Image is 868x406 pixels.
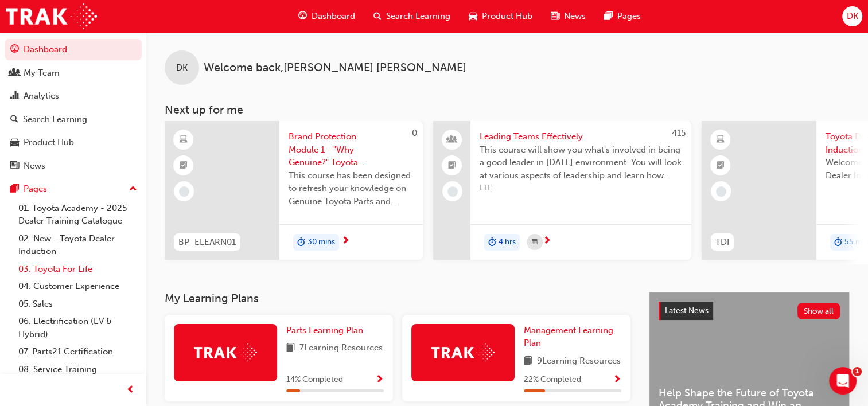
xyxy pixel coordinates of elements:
[289,130,414,169] span: Brand Protection Module 1 - "Why Genuine?" Toyota Genuine Parts and Accessories
[286,373,343,387] span: 14 % Completed
[5,39,142,60] a: Dashboard
[499,236,516,249] span: 4 hrs
[179,186,189,197] span: learningRecordVerb_NONE-icon
[5,37,142,178] button: DashboardMy TeamAnalyticsSearch LearningProduct HubNews
[14,200,142,230] a: 01. Toyota Academy - 2025 Dealer Training Catalogue
[14,361,142,378] a: 08. Service Training
[299,341,383,356] span: 7 Learning Resources
[24,159,45,173] div: News
[604,9,613,24] span: pages-icon
[24,89,59,103] div: Analytics
[5,63,142,84] a: My Team
[797,303,840,319] button: Show all
[289,169,414,208] span: This course has been designed to refresh your knowledge on Genuine Toyota Parts and Accessories s...
[524,354,532,369] span: book-icon
[297,235,305,250] span: duration-icon
[180,132,188,147] span: learningResourceType_ELEARNING-icon
[5,85,142,107] a: Analytics
[286,324,368,337] a: Parts Learning Plan
[10,115,18,125] span: search-icon
[10,184,19,194] span: pages-icon
[412,128,417,138] span: 0
[308,236,335,249] span: 30 mins
[480,130,682,143] span: Leading Teams Effectively
[14,278,142,295] a: 04. Customer Experience
[542,5,595,28] a: news-iconNews
[433,121,691,260] a: 415Leading Teams EffectivelyThis course will show you what's involved in being a good leader in [...
[24,136,74,149] div: Product Hub
[5,155,142,177] a: News
[829,367,857,395] iframe: Intercom live chat
[373,9,382,24] span: search-icon
[5,132,142,153] a: Product Hub
[617,10,641,23] span: Pages
[165,292,630,305] h3: My Learning Plans
[480,182,682,195] span: LTE
[532,235,538,249] span: calendar-icon
[146,103,868,116] h3: Next up for me
[469,9,477,24] span: car-icon
[460,5,542,28] a: car-iconProduct Hub
[5,178,142,200] button: Pages
[23,113,87,126] div: Search Learning
[386,10,450,23] span: Search Learning
[126,383,135,397] span: prev-icon
[524,373,581,387] span: 22 % Completed
[613,373,621,387] button: Show Progress
[298,9,307,24] span: guage-icon
[564,10,586,23] span: News
[6,3,97,29] img: Trak
[716,186,726,197] span: learningRecordVerb_NONE-icon
[524,325,613,349] span: Management Learning Plan
[165,121,423,260] a: 0BP_ELEARN01Brand Protection Module 1 - "Why Genuine?" Toyota Genuine Parts and AccessoriesThis c...
[10,161,19,171] span: news-icon
[842,6,862,26] button: DK
[537,354,621,369] span: 9 Learning Resources
[448,132,456,147] span: people-icon
[204,61,466,75] span: Welcome back , [PERSON_NAME] [PERSON_NAME]
[480,143,682,182] span: This course will show you what's involved in being a good leader in [DATE] environment. You will ...
[715,236,729,249] span: TDI
[289,5,364,28] a: guage-iconDashboard
[853,367,862,376] span: 1
[665,306,709,315] span: Latest News
[286,341,295,356] span: book-icon
[24,67,60,80] div: My Team
[717,132,725,147] span: learningResourceType_ELEARNING-icon
[672,128,686,138] span: 415
[717,158,725,173] span: booktick-icon
[176,61,188,75] span: DK
[595,5,650,28] a: pages-iconPages
[10,45,19,55] span: guage-icon
[194,343,257,361] img: Trak
[14,295,142,313] a: 05. Sales
[341,236,350,247] span: next-icon
[10,138,19,148] span: car-icon
[10,91,19,101] span: chart-icon
[312,10,355,23] span: Dashboard
[488,235,496,250] span: duration-icon
[180,158,188,173] span: booktick-icon
[364,5,460,28] a: search-iconSearch Learning
[14,230,142,260] a: 02. New - Toyota Dealer Induction
[447,186,458,197] span: learningRecordVerb_NONE-icon
[482,10,532,23] span: Product Hub
[543,236,551,247] span: next-icon
[375,375,384,385] span: Show Progress
[846,10,858,23] span: DK
[10,68,19,79] span: people-icon
[659,302,840,320] a: Latest NewsShow all
[14,260,142,278] a: 03. Toyota For Life
[431,343,495,361] img: Trak
[178,236,236,249] span: BP_ELEARN01
[448,158,456,173] span: booktick-icon
[14,313,142,343] a: 06. Electrification (EV & Hybrid)
[834,235,842,250] span: duration-icon
[24,182,47,196] div: Pages
[286,325,363,335] span: Parts Learning Plan
[129,182,137,197] span: up-icon
[524,324,621,350] a: Management Learning Plan
[14,343,142,361] a: 07. Parts21 Certification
